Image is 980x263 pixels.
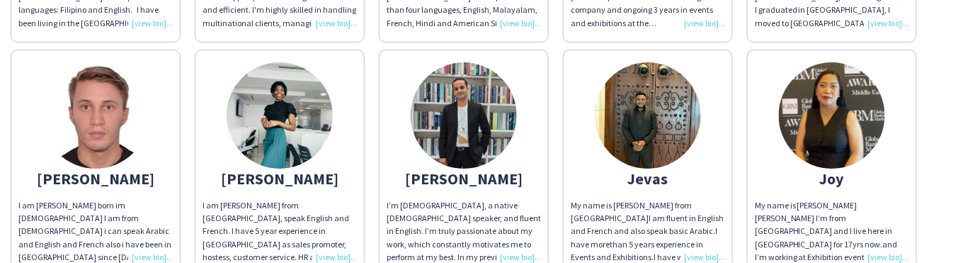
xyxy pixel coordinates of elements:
[571,172,725,185] div: Jevas
[203,172,357,185] div: [PERSON_NAME]
[411,62,517,169] img: thumb-680f6e2343171.jpg
[755,172,909,185] div: Joy
[779,62,885,169] img: thumb-d0f67078-1b0c-4b9d-a7d6-603b84011e58.jpg
[227,62,333,169] img: thumb-bfbea908-42c4-42b2-9c73-b2e3ffba8927.jpg
[42,62,149,169] img: thumb-672a0339ceb55.jpg
[18,172,173,185] div: [PERSON_NAME]
[387,172,541,185] div: [PERSON_NAME]
[595,62,701,169] img: thumb-289d058d-e87f-470d-b01e-9c59f30a546a.jpg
